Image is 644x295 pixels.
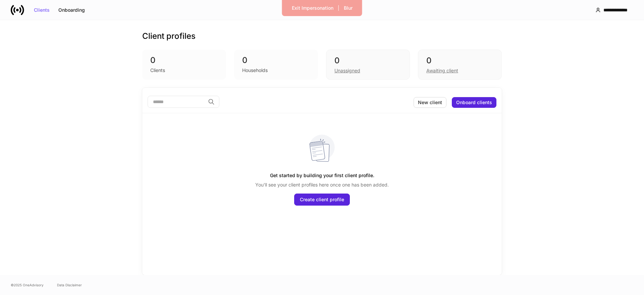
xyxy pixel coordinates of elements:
button: Clients [30,5,54,15]
div: Onboard clients [456,100,492,105]
div: 0 [426,55,493,66]
div: New client [418,100,442,105]
div: 0 [242,55,310,66]
h5: Get started by building your first client profile. [270,169,374,181]
div: Clients [150,67,165,74]
p: You'll see your client profiles here once one has been added. [255,181,389,188]
div: Awaiting client [426,67,458,74]
div: Unassigned [334,67,360,74]
div: 0Awaiting client [418,50,502,80]
h3: Client profiles [142,31,196,42]
div: Create client profile [300,197,344,202]
span: © 2025 OneAdvisory [11,282,44,288]
button: Blur [339,3,357,13]
div: Exit Impersonation [292,6,333,10]
button: Onboard clients [452,97,496,108]
div: Clients [34,8,50,12]
button: New client [414,97,446,108]
button: Exit Impersonation [287,3,338,13]
div: 0Unassigned [326,50,410,80]
div: Households [242,67,268,74]
div: Onboarding [58,8,85,12]
div: 0 [150,55,218,66]
div: Blur [344,6,353,10]
div: 0 [334,55,401,66]
button: Onboarding [54,5,89,15]
a: Data Disclaimer [57,282,82,288]
button: Create client profile [294,194,350,206]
